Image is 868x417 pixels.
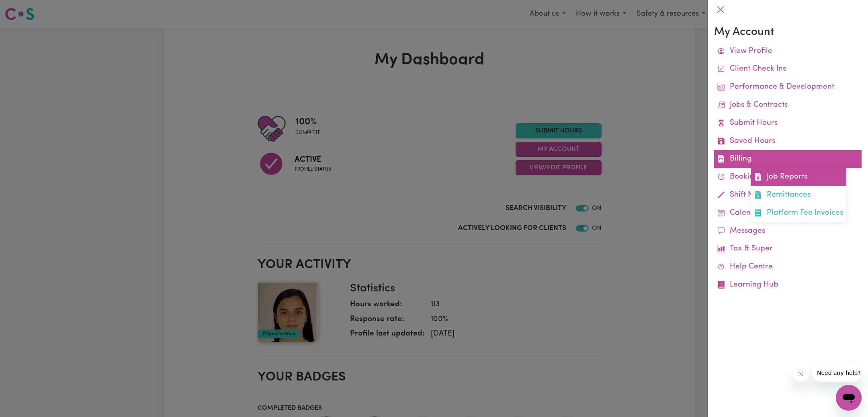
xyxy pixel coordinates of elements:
a: Calendar [714,204,862,222]
a: BillingJob ReportsRemittancesPlatform Fee Invoices [714,150,862,168]
a: Shift Notes [714,186,862,204]
iframe: Close message [793,366,809,382]
a: Client Check Ins [714,60,862,78]
a: Saved Hours [714,132,862,151]
a: Performance & Development [714,78,862,96]
h3: My Account [714,26,862,39]
a: Bookings [714,168,862,186]
a: Platform Fee Invoices [751,204,846,222]
a: Jobs & Contracts [714,96,862,114]
iframe: Button to launch messaging window [836,385,862,411]
a: Submit Hours [714,114,862,132]
a: View Profile [714,43,862,61]
button: Close [714,3,727,16]
a: Messages [714,222,862,240]
a: Job Reports [751,168,846,186]
iframe: Message from company [812,364,862,382]
a: Tax & Super [714,240,862,258]
a: Help Centre [714,258,862,276]
a: Learning Hub [714,276,862,294]
a: Remittances [751,186,846,204]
